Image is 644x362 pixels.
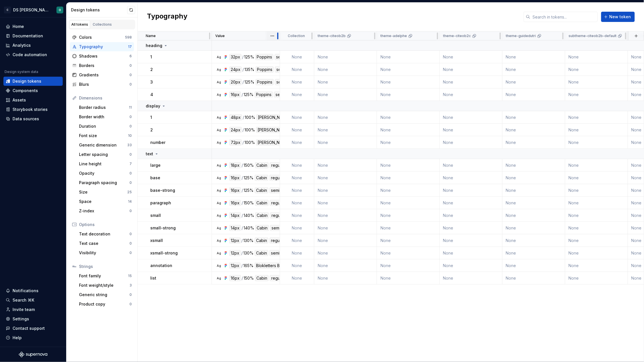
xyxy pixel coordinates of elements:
td: None [565,51,628,63]
div: 15 [128,274,132,278]
td: None [440,124,503,136]
td: None [565,76,628,88]
td: None [314,51,377,63]
div: Home [13,24,24,29]
td: None [377,63,440,76]
td: None [280,184,314,197]
div: Border radius [79,105,129,110]
td: None [565,209,628,222]
a: Blurs0 [70,80,134,89]
p: 2 [150,127,153,133]
td: None [440,136,503,149]
p: 4 [150,92,153,97]
td: None [503,159,565,172]
div: Ag [217,67,221,72]
div: Ag [217,115,221,120]
div: 125% [244,175,254,181]
div: 150% [244,200,254,206]
td: None [503,124,565,136]
h2: Typography [147,12,187,22]
td: None [377,124,440,136]
a: Font size10 [77,131,134,140]
p: paragraph [150,200,171,206]
div: 10 [128,133,132,138]
td: None [440,88,503,101]
p: theme-adelphe [380,34,407,38]
a: Invite team [3,305,63,314]
div: Ag [217,80,221,84]
div: 100% [244,139,255,146]
button: CDS [PERSON_NAME]O [1,4,65,16]
a: Design tokens [3,77,63,86]
p: 1 [150,54,152,60]
div: Search ⌘K [13,297,34,303]
div: Shadows [79,53,129,59]
div: / [242,187,243,194]
div: 11 [129,105,132,110]
td: None [565,222,628,234]
div: Data sources [13,116,39,122]
button: Search ⌘K [3,296,63,305]
td: None [440,209,503,222]
div: Typography [79,44,128,50]
div: Design tokens [13,78,41,84]
td: None [314,88,377,101]
div: 0 [129,292,132,297]
div: Collections [93,22,112,27]
p: subtheme-citeob2b-default [569,34,617,38]
a: Font weight/style3 [77,281,134,290]
div: 135% [244,66,254,73]
div: 0 [129,171,132,176]
div: Settings [13,316,29,322]
div: Ag [217,213,221,218]
a: Paragraph spacing0 [77,178,134,187]
td: None [440,159,503,172]
td: None [280,209,314,222]
div: C [4,7,11,13]
button: Help [3,333,63,342]
td: None [280,197,314,209]
td: None [503,88,565,101]
div: 24px [229,66,242,73]
div: Duration [79,123,129,129]
div: / [242,212,243,219]
div: 125% [244,54,254,60]
td: None [280,136,314,149]
a: Text case0 [77,239,134,248]
div: Ag [217,263,221,268]
div: Generic dimension [79,142,127,148]
div: 0 [129,124,132,129]
a: Z-index0 [77,206,134,215]
p: base [150,175,160,181]
p: number [150,140,165,145]
td: None [280,76,314,88]
div: 32px [229,54,242,60]
div: Design system data [5,70,38,74]
a: Letter spacing0 [77,150,134,159]
td: None [377,197,440,209]
td: None [314,184,377,197]
div: Opacity [79,170,129,176]
div: semibold [275,54,295,60]
td: None [377,51,440,63]
div: 0 [129,251,132,255]
div: regular [270,212,286,219]
p: large [150,162,161,168]
div: 125% [244,187,254,194]
td: None [280,63,314,76]
div: 0 [129,63,132,68]
td: None [280,172,314,184]
td: None [280,88,314,101]
div: Code automation [13,52,47,58]
a: Space14 [77,197,134,206]
a: Opacity0 [77,169,134,178]
td: None [314,76,377,88]
p: display [146,103,160,109]
div: / [242,66,244,73]
a: Product copy0 [77,300,134,309]
a: Borders0 [70,61,134,70]
button: Contact support [3,324,63,333]
div: 3 [129,283,132,288]
div: Z-index [79,208,129,214]
a: Supernova Logo [19,352,47,357]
